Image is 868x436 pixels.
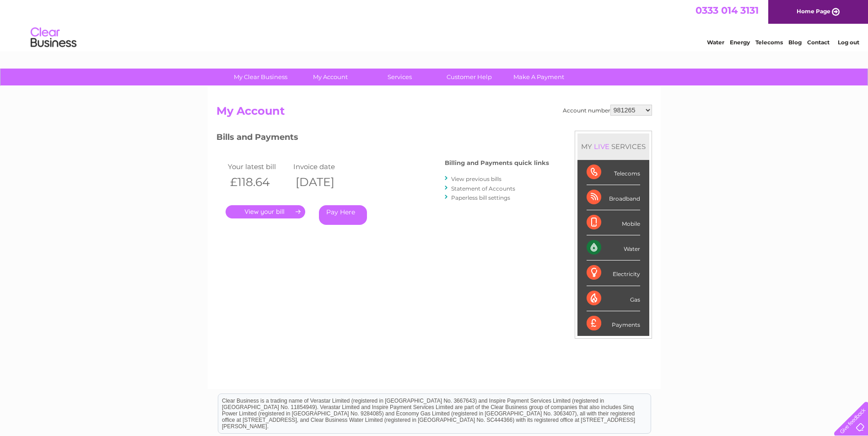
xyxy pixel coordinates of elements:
[838,39,859,46] a: Log out
[319,205,367,225] a: Pay Here
[592,142,611,151] div: LIVE
[226,173,291,191] th: £118.64
[218,5,651,44] div: Clear Business is a trading name of Verastar Limited (registered in [GEOGRAPHIC_DATA] No. 3667643...
[755,39,783,46] a: Telecoms
[707,39,724,46] a: Water
[587,210,640,235] div: Mobile
[587,261,640,286] div: Electricity
[226,205,305,218] a: .
[587,160,640,185] div: Telecoms
[730,39,750,46] a: Energy
[451,185,515,192] a: Statement of Accounts
[445,160,549,166] h4: Billing and Payments quick links
[695,5,759,16] a: 0333 014 3131
[563,105,652,116] div: Account number
[451,194,510,201] a: Paperless bill settings
[577,133,649,160] div: MY SERVICES
[30,24,77,52] img: logo.png
[587,311,640,336] div: Payments
[587,185,640,210] div: Broadband
[451,175,501,182] a: View previous bills
[501,69,577,85] a: Make A Payment
[291,173,357,191] th: [DATE]
[587,286,640,311] div: Gas
[788,39,802,46] a: Blog
[216,131,549,147] h3: Bills and Payments
[226,160,291,173] td: Your latest bill
[216,105,652,122] h2: My Account
[292,69,368,85] a: My Account
[362,69,437,85] a: Services
[431,69,507,85] a: Customer Help
[807,39,830,46] a: Contact
[223,69,298,85] a: My Clear Business
[587,235,640,261] div: Water
[291,160,357,173] td: Invoice date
